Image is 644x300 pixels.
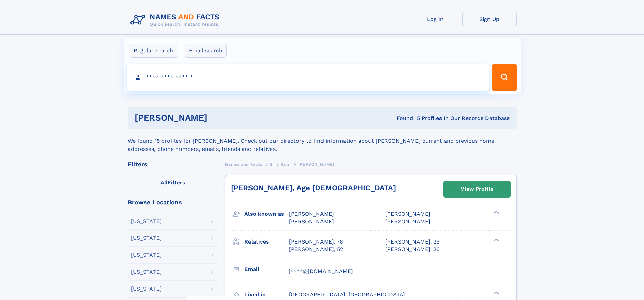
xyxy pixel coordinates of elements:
[298,162,334,167] span: [PERSON_NAME]
[444,181,510,197] a: View Profile
[128,11,225,29] img: Logo Names and Facts
[492,64,517,91] button: Search Button
[131,286,162,292] div: [US_STATE]
[131,218,162,224] div: [US_STATE]
[131,235,162,241] div: [US_STATE]
[289,291,405,298] span: [GEOGRAPHIC_DATA], [GEOGRAPHIC_DATA]
[289,211,334,217] span: [PERSON_NAME]
[302,115,510,122] div: Found 15 Profiles In Our Records Database
[270,160,273,168] a: G
[127,64,489,91] input: search input
[385,238,440,246] a: [PERSON_NAME], 29
[231,184,396,192] a: [PERSON_NAME], Age [DEMOGRAPHIC_DATA]
[225,160,262,168] a: Names and Facts
[385,246,440,253] a: [PERSON_NAME], 26
[185,44,227,58] label: Email search
[461,181,493,197] div: View Profile
[131,269,162,275] div: [US_STATE]
[408,11,462,27] a: Log In
[289,218,334,225] span: [PERSON_NAME]
[492,238,500,242] div: ❯
[462,11,517,27] a: Sign Up
[128,199,218,205] div: Browse Locations
[128,161,218,167] div: Filters
[270,162,273,167] span: G
[281,160,290,168] a: Gum
[492,291,500,295] div: ❯
[281,162,290,167] span: Gum
[128,129,517,153] div: We found 15 profiles for [PERSON_NAME]. Check out our directory to find information about [PERSON...
[244,236,289,248] h3: Relatives
[289,246,343,253] a: [PERSON_NAME], 52
[385,211,430,217] span: [PERSON_NAME]
[385,218,430,225] span: [PERSON_NAME]
[131,252,162,258] div: [US_STATE]
[289,238,343,246] a: [PERSON_NAME], 76
[128,175,218,191] label: Filters
[244,208,289,220] h3: Also known as
[161,179,168,186] span: All
[135,114,302,122] h1: [PERSON_NAME]
[492,210,500,215] div: ❯
[129,44,177,58] label: Regular search
[244,263,289,275] h3: Email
